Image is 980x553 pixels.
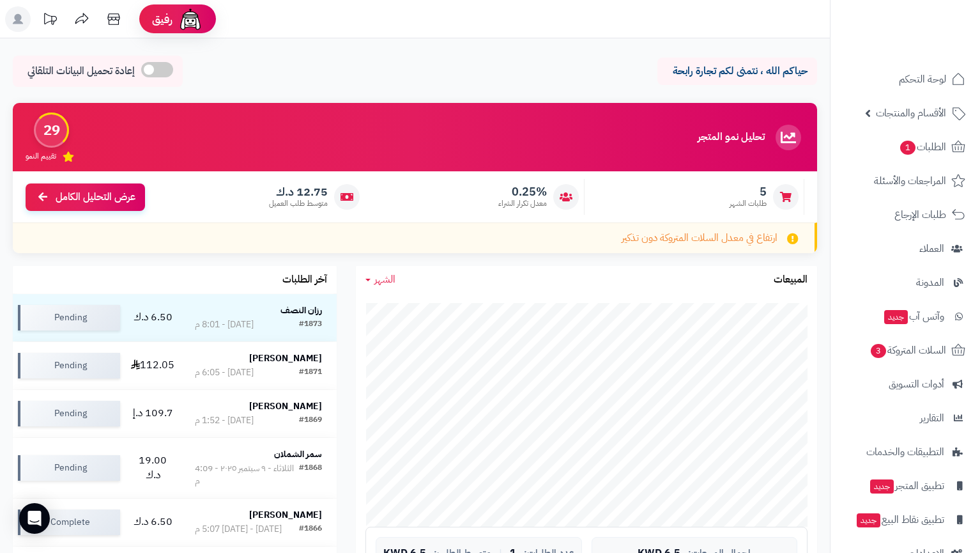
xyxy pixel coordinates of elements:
div: Complete [18,510,120,535]
span: تقييم النمو [26,151,56,162]
div: #1873 [299,318,322,331]
td: 6.50 د.ك [125,294,180,341]
span: جديد [857,513,880,527]
div: #1869 [299,414,322,427]
strong: [PERSON_NAME] [249,508,322,522]
div: Pending [18,353,120,378]
div: Pending [18,455,120,481]
img: ai-face.png [178,6,203,32]
a: تحديثات المنصة [34,6,66,35]
div: Pending [18,401,120,426]
a: وآتس آبجديد [838,301,972,332]
a: تطبيق المتجرجديد [838,471,972,501]
a: العملاء [838,233,972,264]
span: جديد [884,310,908,324]
a: طلبات الإرجاع [838,199,972,230]
a: المدونة [838,267,972,298]
a: السلات المتروكة3 [838,335,972,366]
div: #1868 [299,462,322,488]
span: وآتس آب [883,308,944,325]
p: حياكم الله ، نتمنى لكم تجارة رابحة [667,64,808,79]
a: عرض التحليل الكامل [26,183,145,211]
span: 1 [900,141,915,155]
h3: تحليل نمو المتجر [698,132,765,143]
div: [DATE] - [DATE] 5:07 م [195,523,282,536]
div: Pending [18,305,120,331]
a: تطبيق نقاط البيعجديد [838,504,972,535]
td: 6.50 د.ك [125,499,180,546]
div: الثلاثاء - ٩ سبتمبر ٢٠٢٥ - 4:09 م [195,462,299,488]
a: الشهر [365,272,395,287]
td: 19.00 د.ك [125,438,180,498]
span: طلبات الشهر [730,198,767,209]
h3: آخر الطلبات [282,274,327,286]
span: جديد [870,479,894,494]
span: 0.25% [498,185,547,199]
span: طلبات الإرجاع [894,206,946,224]
a: الطلبات1 [838,132,972,162]
strong: رزان النصف [280,304,322,317]
h3: المبيعات [774,274,808,286]
span: العملاء [919,240,944,258]
span: السلات المتروكة [869,341,946,359]
span: ارتفاع في معدل السلات المتروكة دون تذكير [622,231,777,245]
a: المراجعات والأسئلة [838,166,972,196]
span: الشهر [374,272,395,287]
a: التقارير [838,403,972,433]
span: الطلبات [899,138,946,156]
span: أدوات التسويق [889,375,944,393]
span: معدل تكرار الشراء [498,198,547,209]
span: تطبيق نقاط البيع [855,511,944,529]
span: عرض التحليل الكامل [56,190,135,205]
span: 3 [871,344,886,358]
span: التقارير [920,409,944,427]
div: [DATE] - 8:01 م [195,318,254,331]
span: 5 [730,185,767,199]
span: التطبيقات والخدمات [866,443,944,461]
span: إعادة تحميل البيانات التلقائي [27,64,135,79]
td: 109.7 د.إ [125,390,180,437]
a: التطبيقات والخدمات [838,437,972,467]
span: المدونة [916,274,944,292]
div: [DATE] - 1:52 م [195,414,254,427]
div: [DATE] - 6:05 م [195,366,254,379]
a: لوحة التحكم [838,64,972,95]
span: لوحة التحكم [899,70,946,88]
strong: سمر الشملان [274,448,322,461]
div: #1866 [299,523,322,536]
span: رفيق [152,12,172,27]
a: أدوات التسويق [838,369,972,400]
strong: [PERSON_NAME] [249,352,322,365]
span: تطبيق المتجر [869,477,944,495]
div: #1871 [299,366,322,379]
span: المراجعات والأسئلة [874,172,946,190]
div: Open Intercom Messenger [19,503,50,534]
td: 112.05 [125,342,180,389]
strong: [PERSON_NAME] [249,400,322,413]
span: متوسط طلب العميل [269,198,328,209]
span: 12.75 د.ك [269,185,328,199]
span: الأقسام والمنتجات [876,104,946,122]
